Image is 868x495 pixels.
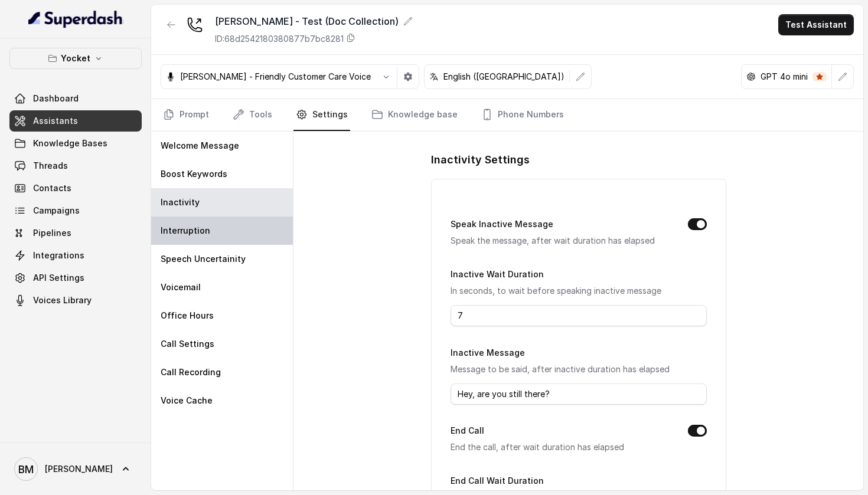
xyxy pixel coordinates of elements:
h1: Inactivity Settings [431,150,726,169]
span: Integrations [33,250,84,261]
p: In seconds, to wait before speaking inactive message [451,284,707,298]
label: End Call Wait Duration [451,476,544,486]
span: Assistants [33,115,78,127]
div: [PERSON_NAME] - Test (Doc Collection) [215,14,413,28]
button: Yocket [9,48,142,69]
span: Dashboard [33,93,79,104]
label: Inactive Message [451,348,525,358]
label: End Call [451,424,484,438]
p: Voicemail [161,281,201,293]
a: Phone Numbers [479,99,566,131]
a: Assistants [9,110,142,132]
p: Inactivity [161,196,200,208]
a: Pipelines [9,222,142,244]
p: End the call, after wait duration has elapsed [451,440,669,454]
a: [PERSON_NAME] [9,453,142,486]
label: Speak Inactive Message [451,217,553,231]
p: GPT 4o mini [761,71,808,83]
p: Call Settings [161,338,214,350]
nav: Tabs [161,99,854,131]
p: [PERSON_NAME] - Friendly Customer Care Voice [180,71,371,83]
a: Dashboard [9,88,142,109]
a: API Settings [9,267,142,289]
p: English ([GEOGRAPHIC_DATA]) [443,71,564,83]
a: Campaigns [9,200,142,221]
p: Call Recording [161,366,221,378]
span: Contacts [33,182,71,194]
span: [PERSON_NAME] [45,463,113,475]
a: Knowledge base [369,99,460,131]
p: Voice Cache [161,395,213,407]
p: Speak the message, after wait duration has elapsed [451,234,669,248]
p: Message to be said, after inactive duration has elapsed [451,362,707,376]
button: Test Assistant [778,14,854,35]
a: Threads [9,155,142,176]
span: Voices Library [33,294,92,306]
p: Interruption [161,225,210,237]
p: Welcome Message [161,140,239,152]
span: API Settings [33,272,84,284]
a: Tools [230,99,275,131]
p: ID: 68d2542180380877b7bc8281 [215,33,344,45]
img: light.svg [28,9,123,28]
svg: openai logo [746,72,756,81]
span: Threads [33,160,68,172]
span: Knowledge Bases [33,137,107,149]
span: Pipelines [33,227,71,239]
a: Contacts [9,178,142,199]
a: Integrations [9,245,142,266]
a: Prompt [161,99,211,131]
a: Knowledge Bases [9,133,142,154]
p: Speech Uncertainity [161,253,246,265]
p: Boost Keywords [161,168,227,180]
a: Settings [293,99,350,131]
p: Yocket [61,51,90,65]
span: Campaigns [33,205,80,217]
p: Office Hours [161,310,214,322]
a: Voices Library [9,290,142,311]
text: BM [18,463,34,476]
label: Inactive Wait Duration [451,269,544,279]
